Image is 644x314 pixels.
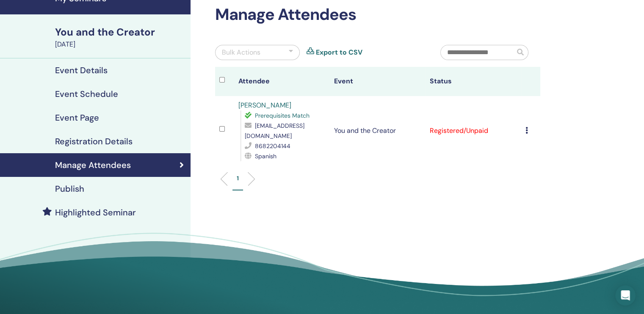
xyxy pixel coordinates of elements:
[316,47,362,58] a: Export to CSV
[330,67,426,96] th: Event
[55,207,136,218] h4: Highlighted Seminar
[615,285,636,306] div: Open Intercom Messenger
[50,25,191,50] a: You and the Creator[DATE]
[215,5,540,25] h2: Manage Attendees
[55,136,133,146] h4: Registration Details
[255,152,276,160] span: Spanish
[426,67,521,96] th: Status
[55,160,131,170] h4: Manage Attendees
[237,174,239,183] p: 1
[238,101,291,110] a: [PERSON_NAME]
[55,184,84,194] h4: Publish
[55,39,185,50] div: [DATE]
[330,96,426,165] td: You and the Creator
[55,25,185,39] div: You and the Creator
[255,112,310,119] span: Prerequisites Match
[55,113,99,123] h4: Event Page
[222,47,260,58] div: Bulk Actions
[245,122,304,140] span: [EMAIL_ADDRESS][DOMAIN_NAME]
[55,65,108,75] h4: Event Details
[55,89,118,99] h4: Event Schedule
[234,67,330,96] th: Attendee
[255,142,290,150] span: 8682204144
